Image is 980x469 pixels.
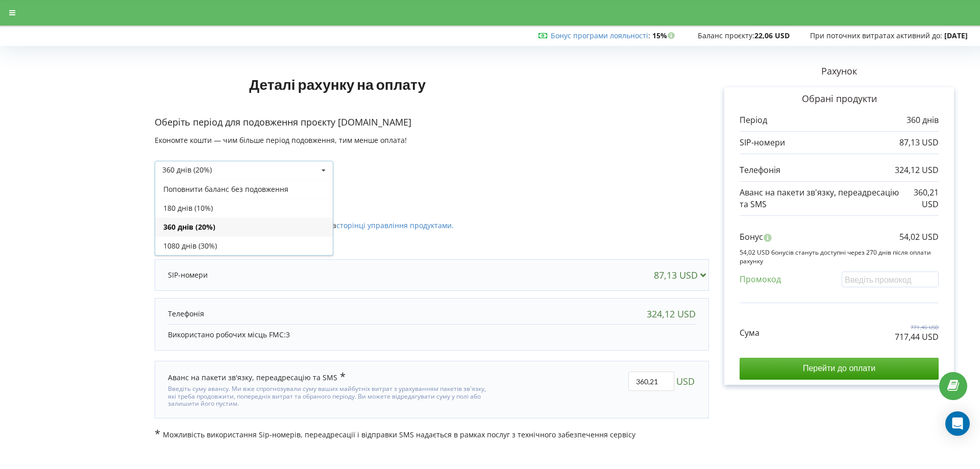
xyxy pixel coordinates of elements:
p: 360 днів [906,114,939,126]
a: сторінці управління продуктами. [336,220,454,230]
div: 324,12 USD [647,309,696,319]
h1: Деталі рахунку на оплату [155,60,521,109]
strong: 22,06 USD [754,31,790,40]
span: Економте кошти — чим більше період подовження, тим менше оплата! [155,135,407,145]
p: 360,21 USD [901,187,939,210]
p: SIP-номери [740,137,785,149]
span: При поточних витратах активний до: [810,31,942,40]
div: Поповнити баланс без подовження [155,180,333,199]
p: 324,12 USD [895,164,939,176]
p: Використано робочих місць FMC: [168,330,696,340]
p: Обрані продукти [740,92,939,106]
a: Бонус програми лояльності [551,31,648,40]
span: Баланс проєкту: [698,31,754,40]
p: Сума [740,327,759,339]
div: 87,13 USD [654,270,710,280]
div: Open Intercom Messenger [945,411,970,436]
p: 54,02 USD [899,231,939,243]
div: 1080 днів (30%) [155,236,333,255]
p: 717,44 USD [895,331,939,343]
p: Можливість використання Sip-номерів, переадресації і відправки SMS надається в рамках послуг з те... [155,429,709,440]
p: Телефонія [168,309,204,319]
p: Рахунок [709,65,969,78]
div: Аванс на пакети зв'язку, переадресацію та SMS [168,372,346,383]
div: 180 днів (10%) [155,199,333,217]
p: Активовані продукти [155,190,709,204]
input: Введіть промокод [842,271,939,287]
span: USD [676,372,695,391]
p: Телефонія [740,164,780,176]
p: 87,13 USD [899,137,939,149]
span: : [551,31,650,40]
div: 360 днів (20%) [155,217,333,236]
p: Бонус [740,231,763,243]
p: Аванс на пакети зв'язку, переадресацію та SMS [740,187,901,210]
span: 3 [286,330,290,339]
p: Оберіть період для подовження проєкту [DOMAIN_NAME] [155,116,709,129]
p: Промокод [740,274,781,285]
div: Введіть суму авансу. Ми вже спрогнозували суму ваших майбутніх витрат з урахуванням пакетів зв'яз... [168,383,493,407]
div: 360 днів (20%) [162,166,212,174]
p: Період [740,114,767,126]
p: 54,02 USD бонусів стануть доступні через 270 днів після оплати рахунку [740,248,939,265]
input: Перейти до оплати [740,358,939,379]
p: 771,46 USD [895,324,939,331]
p: SIP-номери [168,270,208,280]
strong: 15% [652,31,677,40]
strong: [DATE] [944,31,968,40]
